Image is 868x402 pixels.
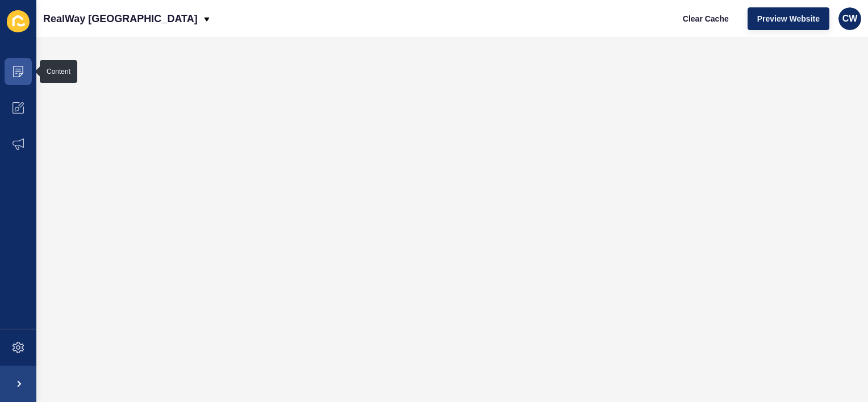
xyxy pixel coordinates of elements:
[842,13,858,24] span: CW
[47,67,70,76] div: Content
[43,5,198,33] p: RealWay [GEOGRAPHIC_DATA]
[683,13,729,24] span: Clear Cache
[673,7,738,30] button: Clear Cache
[757,13,820,24] span: Preview Website
[748,7,829,30] button: Preview Website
